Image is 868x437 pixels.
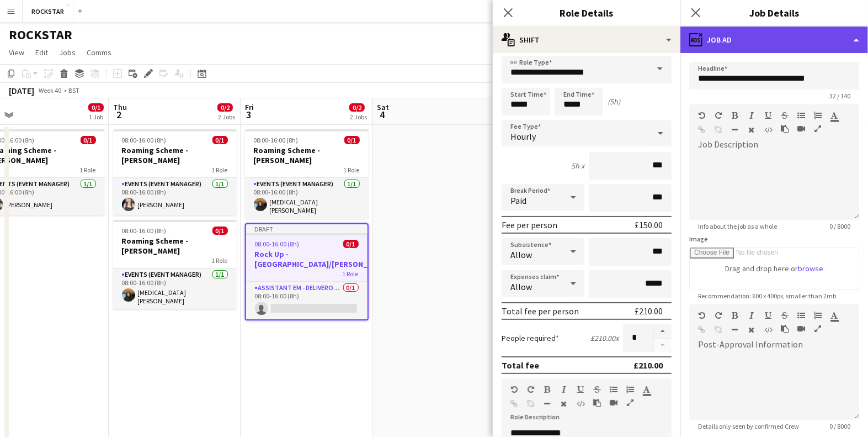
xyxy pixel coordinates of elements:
span: 0 / 8000 [821,422,859,430]
button: Paste as plain text [781,124,789,133]
div: Shift [493,27,680,53]
button: Ordered List [814,311,822,320]
button: Fullscreen [814,124,822,133]
span: Week 40 [36,86,64,94]
span: 0/1 [343,240,359,248]
span: Edit [35,48,48,57]
button: Unordered List [797,311,805,320]
h3: Rock Up - [GEOGRAPHIC_DATA]/[PERSON_NAME] [246,249,368,269]
button: Bold [731,111,739,120]
button: Insert video [797,324,805,333]
h3: Roaming Scheme - [PERSON_NAME] [113,236,237,256]
button: Italic [748,311,755,320]
div: £210.00 x [590,333,619,343]
button: Insert video [610,398,617,407]
span: Hourly [510,131,536,142]
div: 1 Job [89,113,103,121]
span: Sat [377,102,389,112]
span: 08:00-16:00 (8h) [122,136,167,144]
button: Fullscreen [814,324,822,333]
div: £210.00 [633,360,663,371]
app-job-card: Draft08:00-16:00 (8h)0/1Rock Up - [GEOGRAPHIC_DATA]/[PERSON_NAME]1 RoleAssistant EM - Deliveroo F... [245,223,369,320]
button: Text Color [643,385,651,394]
a: Edit [31,45,52,60]
div: 2 Jobs [218,113,235,121]
span: 0/1 [81,136,96,144]
span: 1 Role [212,256,228,265]
span: 0 / 8000 [821,222,859,230]
span: 08:00-16:00 (8h) [122,227,167,235]
h3: Job Details [680,6,868,20]
span: 1 Role [80,166,96,174]
span: Recommendation: 600 x 400px, smaller than 2mb [689,292,845,300]
button: Horizontal Line [544,399,551,408]
button: Paste as plain text [593,398,601,407]
div: Fee per person [502,219,557,230]
span: 3 [243,108,254,121]
span: 4 [375,108,389,121]
span: 1 Role [212,166,228,174]
button: Bold [731,311,739,320]
button: Underline [764,311,772,320]
button: Unordered List [797,111,805,120]
button: Clear Formatting [748,125,755,134]
div: £150.00 [635,219,663,230]
button: HTML Code [764,325,772,334]
span: 0/1 [212,227,228,235]
button: Undo [698,111,706,120]
div: [DATE] [9,85,34,96]
span: 0/2 [349,103,365,112]
a: Jobs [55,45,80,60]
span: 08:00-16:00 (8h) [254,136,299,144]
button: Clear Formatting [560,399,568,408]
span: Paid [510,195,526,206]
span: Jobs [59,48,76,57]
button: HTML Code [764,125,772,134]
button: Insert video [797,124,805,133]
button: Italic [748,111,755,120]
span: 0/1 [212,136,228,144]
button: Increase [654,324,672,339]
button: Text Color [830,111,838,120]
button: Horizontal Line [731,125,739,134]
span: 08:00-16:00 (8h) [255,240,300,248]
h3: Role Details [493,6,680,20]
button: Clear Formatting [748,325,755,334]
div: Total fee [502,360,539,371]
div: Draft [246,224,368,233]
button: Paste as plain text [781,324,789,333]
div: Job Ad [680,27,868,53]
span: 32 / 140 [821,92,859,100]
app-job-card: 08:00-16:00 (8h)0/1Roaming Scheme - [PERSON_NAME]1 RoleEvents (Event Manager)1/108:00-16:00 (8h)[... [113,129,237,215]
h3: Roaming Scheme - [PERSON_NAME] [245,145,369,165]
span: 0/1 [344,136,360,144]
span: 0/2 [217,103,233,112]
div: 2 Jobs [350,113,367,121]
button: Undo [698,311,706,320]
button: Ordered List [814,111,822,120]
label: People required [502,333,559,343]
span: Allow [510,249,532,260]
app-card-role: Events (Event Manager)1/108:00-16:00 (8h)[MEDICAL_DATA][PERSON_NAME] [113,268,237,309]
div: 5h x [571,161,584,171]
span: Details only seen by confirmed Crew [689,422,808,430]
button: ROCKSTAR [23,1,73,22]
button: Redo [715,111,722,120]
div: 08:00-16:00 (8h)0/1Roaming Scheme - [PERSON_NAME]1 RoleEvents (Event Manager)1/108:00-16:00 (8h)[... [113,220,237,309]
div: (5h) [608,97,620,107]
button: Undo [510,385,518,394]
app-card-role: Events (Event Manager)1/108:00-16:00 (8h)[PERSON_NAME] [113,178,237,215]
h1: ROCKSTAR [9,27,72,43]
button: Strikethrough [781,111,789,120]
span: Fri [245,102,254,112]
button: Bold [544,385,551,394]
div: £210.00 [635,306,663,317]
button: Unordered List [610,385,617,394]
button: Redo [527,385,535,394]
button: Italic [560,385,568,394]
div: Total fee per person [502,306,579,317]
span: Thu [113,102,127,112]
button: Underline [764,111,772,120]
div: BST [68,86,79,94]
